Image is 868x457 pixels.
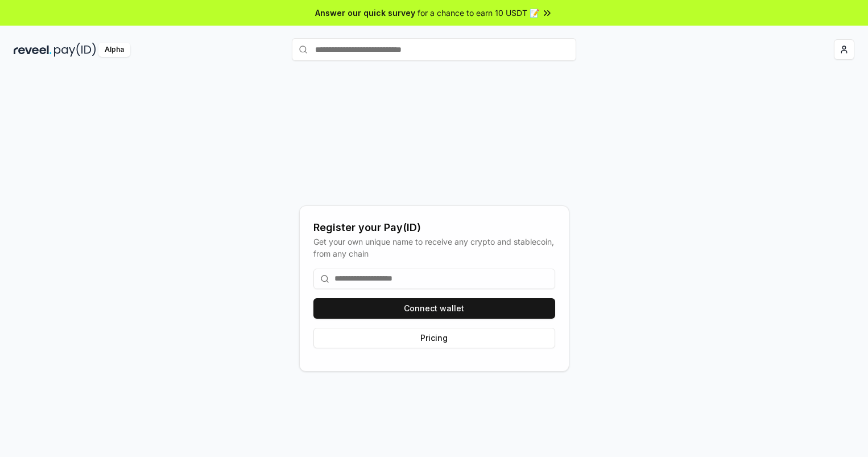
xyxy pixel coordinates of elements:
img: reveel_dark [14,43,52,57]
span: for a chance to earn 10 USDT 📝 [418,7,539,19]
div: Alpha [98,43,130,57]
button: Pricing [313,328,555,348]
button: Connect wallet [313,298,555,319]
span: Answer our quick survey [315,7,415,19]
img: pay_id [54,43,96,57]
div: Register your Pay(ID) [313,220,555,236]
div: Get your own unique name to receive any crypto and stablecoin, from any chain [313,236,555,260]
